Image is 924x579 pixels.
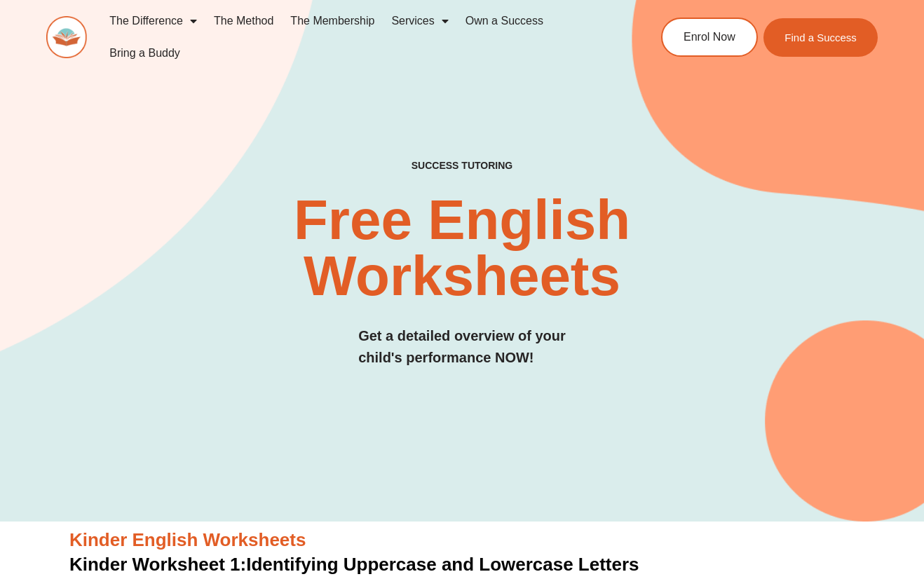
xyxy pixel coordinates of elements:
h4: SUCCESS TUTORING​ [339,160,585,172]
a: Services [383,5,456,37]
a: Bring a Buddy [101,37,189,69]
a: Own a Success [457,5,552,37]
a: The Difference [101,5,205,37]
a: Kinder Worksheet 1:Identifying Uppercase and Lowercase Letters [69,554,639,575]
span: Enrol Now [684,32,735,43]
a: The Method [205,5,282,37]
a: The Membership [282,5,383,37]
span: Kinder Worksheet 1: [69,554,246,575]
a: Find a Success [764,18,878,57]
span: Find a Success [785,32,857,43]
h3: Get a detailed overview of your child's performance NOW! [358,325,566,369]
a: Enrol Now [661,18,758,57]
h3: Kinder English Worksheets [69,529,855,552]
nav: Menu [101,5,613,69]
h2: Free English Worksheets​ [188,192,737,304]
